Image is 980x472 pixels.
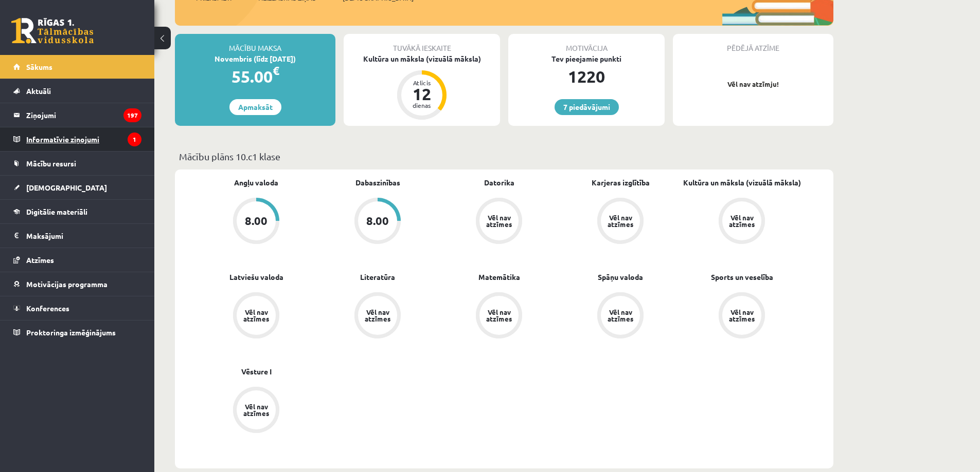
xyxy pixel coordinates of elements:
a: Atzīmes [13,248,141,272]
div: 1220 [508,64,665,89]
a: Informatīvie ziņojumi1 [13,127,141,151]
a: Vēl nav atzīmes [681,198,803,246]
a: Angļu valoda [234,177,278,188]
a: Datorika [484,177,514,188]
a: Vēl nav atzīmes [195,292,317,341]
div: Vēl nav atzīmes [242,309,271,322]
a: Proktoringa izmēģinājums [13,320,141,344]
div: Mācību maksa [175,34,335,53]
p: Mācību plāns 10.c1 klase [179,149,829,163]
a: Karjeras izglītība [592,177,650,188]
span: Atzīmes [26,255,54,265]
div: Vēl nav atzīmes [606,214,635,228]
a: Aktuāli [13,79,141,103]
a: 7 piedāvājumi [555,99,619,115]
a: 8.00 [195,198,317,246]
a: Vēl nav atzīmes [681,292,803,341]
a: Sākums [13,55,141,79]
a: Literatūra [360,272,395,282]
span: Aktuāli [26,86,51,96]
a: Vēsture I [241,366,272,377]
a: Latviešu valoda [229,272,283,282]
a: Rīgas 1. Tālmācības vidusskola [11,18,94,44]
span: Motivācijas programma [26,279,108,289]
a: Spāņu valoda [598,272,643,282]
div: Vēl nav atzīmes [485,309,513,322]
span: [DEMOGRAPHIC_DATA] [26,183,107,192]
span: Digitālie materiāli [26,207,87,216]
div: dienas [406,102,437,108]
div: Motivācija [508,34,665,53]
legend: Informatīvie ziņojumi [26,127,141,151]
a: Vēl nav atzīmes [560,198,681,246]
a: Vēl nav atzīmes [438,198,560,246]
div: 12 [406,86,437,102]
a: Vēl nav atzīmes [317,292,438,341]
a: Matemātika [478,272,520,282]
div: Atlicis [406,80,437,86]
div: Vēl nav atzīmes [606,309,635,322]
div: Novembris (līdz [DATE]) [175,53,335,64]
a: Dabaszinības [355,177,400,188]
div: 8.00 [366,215,389,226]
a: 8.00 [317,198,438,246]
a: Kultūra un māksla (vizuālā māksla) Atlicis 12 dienas [344,53,500,121]
a: Motivācijas programma [13,272,141,296]
div: Kultūra un māksla (vizuālā māksla) [344,53,500,64]
a: [DEMOGRAPHIC_DATA] [13,176,141,199]
a: Digitālie materiāli [13,200,141,223]
span: € [273,63,279,78]
div: Vēl nav atzīmes [363,309,392,322]
a: Apmaksāt [229,99,281,115]
div: Tev pieejamie punkti [508,53,665,64]
a: Mācību resursi [13,152,141,175]
i: 197 [123,108,141,122]
div: Tuvākā ieskaite [344,34,500,53]
legend: Ziņojumi [26,103,141,127]
a: Kultūra un māksla (vizuālā māksla) [683,177,801,188]
a: Konferences [13,296,141,320]
a: Ziņojumi197 [13,103,141,127]
span: Konferences [26,304,69,313]
legend: Maksājumi [26,224,141,248]
div: Vēl nav atzīmes [727,214,756,228]
div: Pēdējā atzīme [673,34,833,53]
p: Vēl nav atzīmju! [678,79,828,89]
a: Vēl nav atzīmes [195,387,317,435]
span: Sākums [26,62,52,71]
span: Mācību resursi [26,159,76,168]
div: Vēl nav atzīmes [242,403,271,417]
div: 55.00 [175,64,335,89]
div: 8.00 [245,215,268,226]
div: Vēl nav atzīmes [485,214,513,228]
i: 1 [128,133,141,146]
span: Proktoringa izmēģinājums [26,328,116,337]
a: Vēl nav atzīmes [438,292,560,341]
a: Sports un veselība [711,272,773,282]
div: Vēl nav atzīmes [727,309,756,322]
a: Maksājumi [13,224,141,248]
a: Vēl nav atzīmes [560,292,681,341]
